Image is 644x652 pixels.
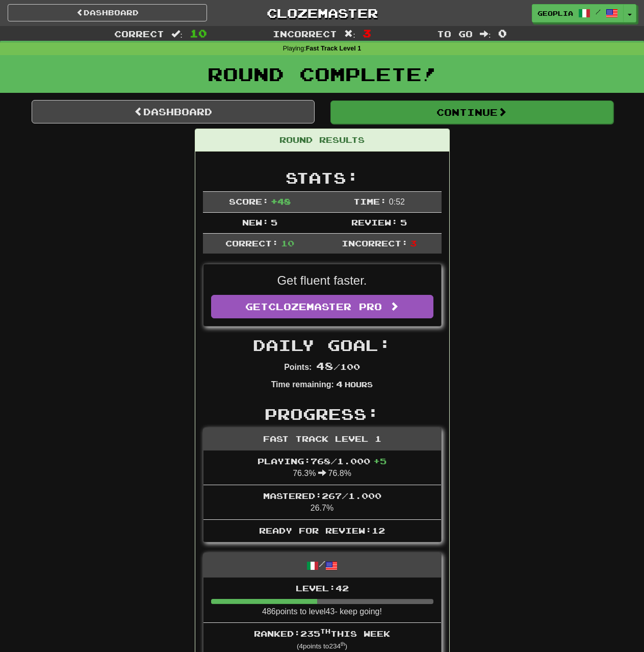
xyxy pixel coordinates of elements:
a: geoplia / [532,4,624,22]
p: Get fluent faster. [211,272,433,289]
span: 48 [316,360,333,372]
li: 76.3% 76.8% [203,450,441,485]
span: Review: [351,217,398,227]
span: / 100 [316,362,360,371]
span: Score: [229,196,269,206]
span: + 5 [373,456,387,466]
span: Mastered: 267 / 1.000 [263,491,381,500]
div: Round Results [195,129,449,152]
strong: Fast Track Level 1 [306,45,362,52]
strong: Points: [284,363,312,371]
li: 486 points to level 43 - keep going! [203,578,441,623]
div: / [203,553,441,577]
span: Incorrect: [342,238,408,248]
button: Continue [330,101,613,124]
span: 5 [400,217,407,227]
h2: Progress: [203,406,442,422]
a: Dashboard [8,4,207,21]
span: : [171,30,183,38]
span: 0 [498,27,507,39]
a: Dashboard [32,100,315,123]
span: 4 [336,379,343,389]
span: Correct: [225,238,278,248]
span: : [344,30,355,38]
sup: th [341,641,345,647]
span: Ready for Review: 12 [259,525,385,535]
a: GetClozemaster Pro [211,295,433,318]
a: Clozemaster [222,4,422,22]
sup: th [320,628,330,635]
small: ( 4 points to 234 ) [297,642,347,650]
span: 5 [271,217,277,227]
h1: Round Complete! [4,64,640,84]
small: Hours [345,380,373,389]
span: Correct [114,29,164,39]
span: 3 [363,27,371,39]
span: To go [437,29,473,39]
span: geoplia [537,9,573,18]
span: Ranked: 235 this week [254,629,390,638]
strong: Time remaining: [271,380,334,389]
span: + 48 [271,196,291,206]
span: Playing: 768 / 1.000 [257,456,387,466]
span: Level: 42 [296,583,349,593]
div: Fast Track Level 1 [203,428,441,450]
li: 26.7% [203,485,441,520]
span: 10 [281,238,294,248]
span: Time: [353,196,387,206]
span: 0 : 52 [389,197,405,206]
h2: Daily Goal: [203,337,442,354]
h2: Stats: [203,169,442,186]
span: New: [242,217,269,227]
span: 10 [190,27,207,39]
span: : [480,30,491,38]
span: Incorrect [273,29,337,39]
span: / [596,8,601,15]
span: Clozemaster Pro [268,301,382,312]
span: 3 [410,238,417,248]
